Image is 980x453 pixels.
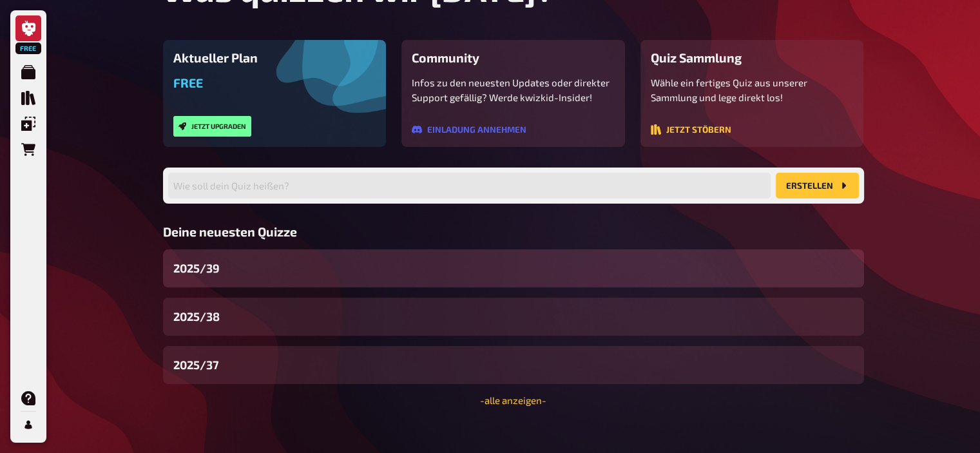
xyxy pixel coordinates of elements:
button: Einladung annehmen [412,124,526,135]
h3: Deine neuesten Quizze [163,224,864,239]
p: Wähle ein fertiges Quiz aus unserer Sammlung und lege direkt los! [651,75,854,104]
span: 2025/38 [173,308,220,325]
a: Einladung annehmen [412,125,526,137]
a: Jetzt stöbern [651,125,731,137]
span: Free [17,44,40,52]
p: Infos zu den neuesten Updates oder direkter Support gefällig? Werde kwizkid-Insider! [412,75,615,104]
span: 2025/39 [173,260,220,277]
button: Jetzt upgraden [173,116,251,137]
a: 2025/38 [163,298,864,336]
h3: Aktueller Plan [173,50,376,65]
h3: Community [412,50,615,65]
button: Erstellen [776,173,859,198]
a: -alle anzeigen- [480,394,546,406]
span: 2025/37 [173,356,219,374]
button: Jetzt stöbern [651,124,731,135]
input: Wie soll dein Quiz heißen? [168,173,771,198]
a: 2025/37 [163,346,864,384]
span: Free [173,75,203,90]
a: 2025/39 [163,249,864,287]
h3: Quiz Sammlung [651,50,854,65]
